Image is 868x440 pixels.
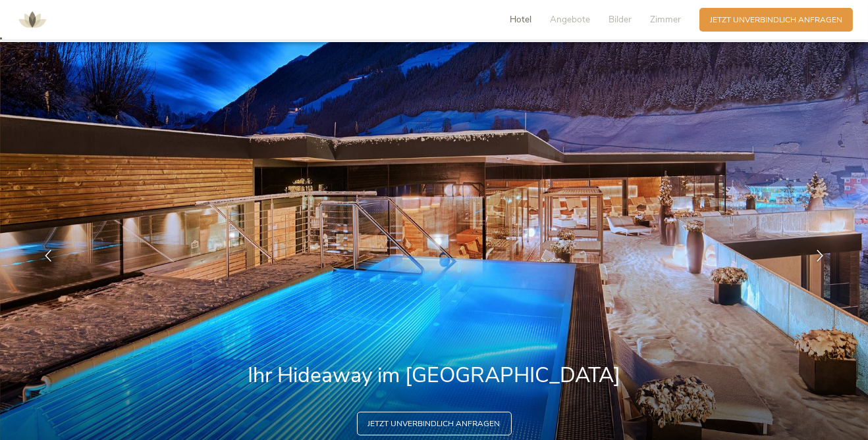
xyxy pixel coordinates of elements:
span: Zimmer [650,13,681,26]
a: AMONTI & LUNARIS Wellnessresort [13,16,52,23]
span: Angebote [550,13,590,26]
span: Bilder [609,13,632,26]
span: Jetzt unverbindlich anfragen [368,418,501,429]
span: Jetzt unverbindlich anfragen [710,14,842,26]
span: Hotel [510,13,531,26]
